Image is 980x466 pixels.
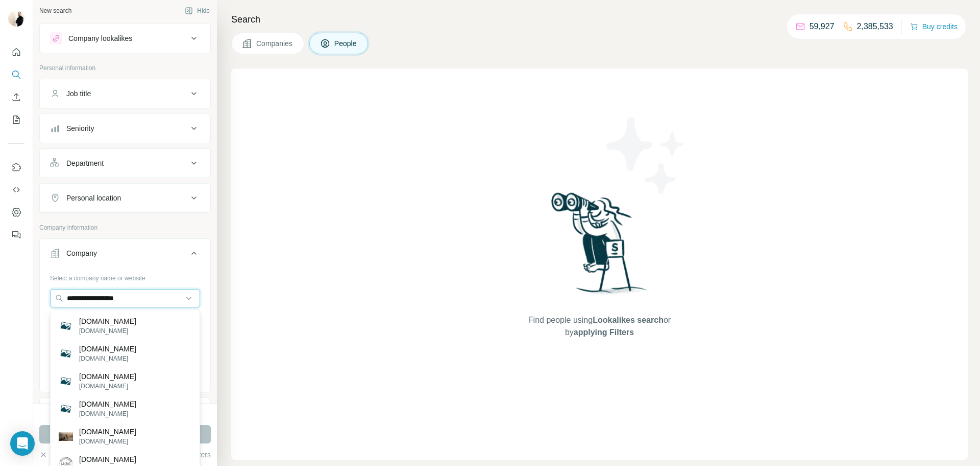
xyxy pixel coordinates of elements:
[256,38,293,49] span: Companies
[574,328,634,337] span: applying Filters
[600,109,692,202] img: Surfe Illustration - Stars
[8,65,24,84] button: Search
[40,400,210,425] button: Industry
[231,12,968,27] h4: Search
[178,3,217,18] button: Hide
[79,371,136,382] p: [DOMAIN_NAME]
[518,314,681,339] span: Find people using or by
[59,346,73,361] img: letterstoeliza.com
[547,190,653,304] img: Surfe Illustration - Woman searching with binoculars
[79,399,136,409] p: [DOMAIN_NAME]
[50,270,200,283] div: Select a company name or website
[59,319,73,333] img: eliza.com.hk
[79,344,136,354] p: [DOMAIN_NAME]
[79,454,136,464] p: [DOMAIN_NAME]
[8,203,24,221] button: Dashboard
[40,116,210,141] button: Seniority
[39,63,211,73] p: Personal information
[79,326,136,336] p: [DOMAIN_NAME]
[39,223,211,232] p: Company information
[66,193,121,203] div: Personal location
[40,26,210,51] button: Company lookalikes
[334,38,358,49] span: People
[79,437,136,446] p: [DOMAIN_NAME]
[66,88,91,99] div: Job title
[8,43,24,61] button: Quick start
[79,354,136,363] p: [DOMAIN_NAME]
[8,110,24,129] button: My lists
[79,409,136,418] p: [DOMAIN_NAME]
[68,33,132,43] div: Company lookalikes
[66,123,94,134] div: Seniority
[79,316,136,326] p: [DOMAIN_NAME]
[910,19,958,34] button: Buy credits
[8,226,24,244] button: Feedback
[40,151,210,175] button: Department
[66,248,97,258] div: Company
[810,20,835,33] p: 59,927
[10,431,35,456] div: Open Intercom Messenger
[40,186,210,210] button: Personal location
[39,450,68,460] button: Clear
[59,432,73,441] img: gingereliza.com
[8,10,24,27] img: Avatar
[593,316,664,324] span: Lookalikes search
[59,402,73,416] img: meteliza.com
[40,241,210,270] button: Company
[66,158,104,168] div: Department
[79,382,136,391] p: [DOMAIN_NAME]
[59,374,73,388] img: hairbyeliza.com
[857,20,893,33] p: 2,385,533
[79,427,136,437] p: [DOMAIN_NAME]
[40,81,210,106] button: Job title
[39,6,71,15] div: New search
[8,158,24,176] button: Use Surfe on LinkedIn
[8,88,24,106] button: Enrich CSV
[8,181,24,199] button: Use Surfe API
